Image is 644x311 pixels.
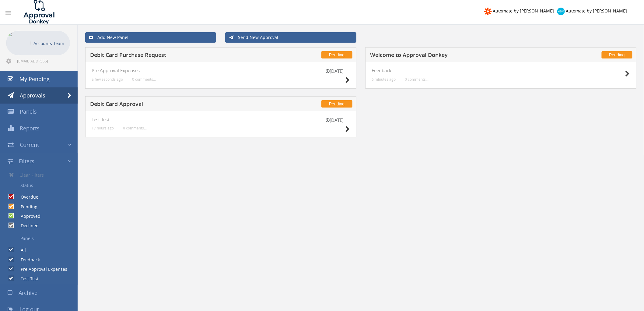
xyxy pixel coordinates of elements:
[15,223,39,229] label: Declined
[15,276,38,282] label: Test Test
[15,204,37,210] label: Pending
[15,213,40,219] label: Approved
[5,180,78,191] a: Status
[92,68,350,73] h4: Pre Approval Expenses
[85,32,216,43] a: Add New Panel
[557,8,565,15] img: xero-logo.png
[92,126,114,130] small: 17 hours ago
[20,125,40,132] span: Reports
[132,77,156,82] small: 0 comments...
[321,100,352,108] span: Pending
[19,289,37,296] span: Archive
[15,194,38,200] label: Overdue
[320,117,350,123] small: [DATE]
[320,68,350,74] small: [DATE]
[20,108,37,115] span: Panels
[20,141,39,148] span: Current
[19,157,34,165] span: Filters
[123,126,147,130] small: 0 comments...
[19,75,50,83] span: My Pending
[15,257,40,263] label: Feedback
[5,169,78,180] a: Clear Filters
[321,51,352,58] span: Pending
[90,52,273,60] h5: Debit Card Purchase Request
[493,8,554,14] span: Automate by [PERSON_NAME]
[92,77,123,82] small: a few seconds ago
[15,247,26,253] label: All
[602,51,632,58] span: Pending
[33,40,67,47] p: Accounts Team
[15,266,67,272] label: Pre Approval Expenses
[484,8,492,15] img: zapier-logomark.png
[372,77,396,82] small: 6 minutes ago
[566,8,627,14] span: Automate by [PERSON_NAME]
[90,101,273,109] h5: Debit Card Approval
[5,233,78,244] a: Panels
[17,58,69,63] span: [EMAIL_ADDRESS][DOMAIN_NAME]
[20,92,45,99] span: Approvals
[370,52,553,60] h5: Welcome to Approval Donkey
[92,117,350,122] h4: Test Test
[372,68,630,73] h4: Feedback
[225,32,356,43] a: Send New Approval
[405,77,429,82] small: 0 comments...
